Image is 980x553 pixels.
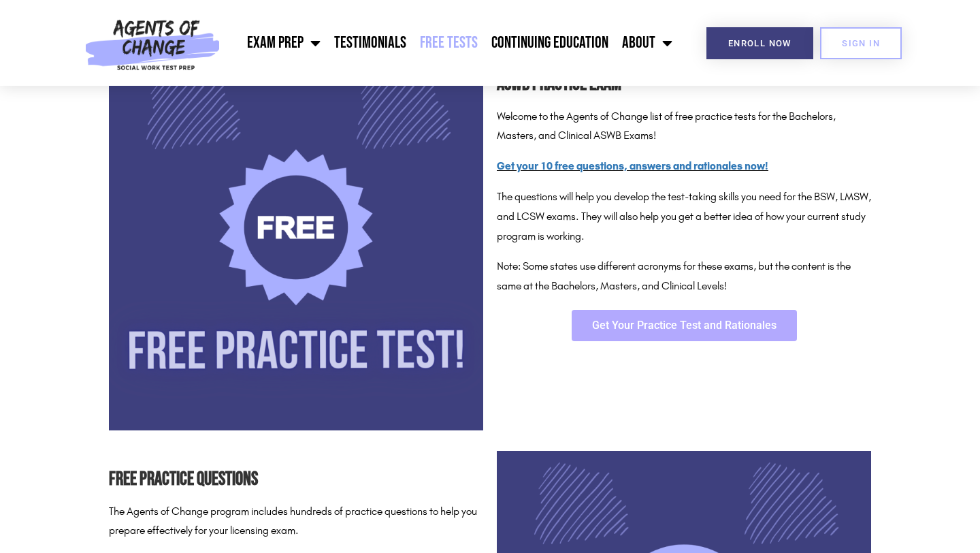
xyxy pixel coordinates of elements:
a: Exam Prep [240,26,327,60]
span: Enroll Now [728,39,791,48]
a: Continuing Education [485,26,615,60]
a: About [615,26,679,60]
a: Testimonials [327,26,413,60]
a: Enroll Now [706,27,813,59]
h2: Free Practice Questions [109,464,483,495]
span: SIGN IN [842,39,880,48]
p: The Agents of Change program includes hundreds of practice questions to help you prepare effectiv... [109,502,483,541]
span: Get Your Practice Test and Rationales [592,320,777,331]
a: Get Your Practice Test and Rationales [572,310,797,341]
nav: Menu [227,26,680,60]
p: Welcome to the Agents of Change list of free practice tests for the Bachelors, Masters, and Clini... [497,107,871,146]
a: Free Tests [413,26,485,60]
p: The questions will help you develop the test-taking skills you need for the BSW, LMSW, and LCSW e... [497,187,871,246]
a: SIGN IN [820,27,902,59]
a: Get your 10 free questions, answers and rationales now! [497,159,768,172]
p: Note: Some states use different acronyms for these exams, but the content is the same at the Bach... [497,257,871,296]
